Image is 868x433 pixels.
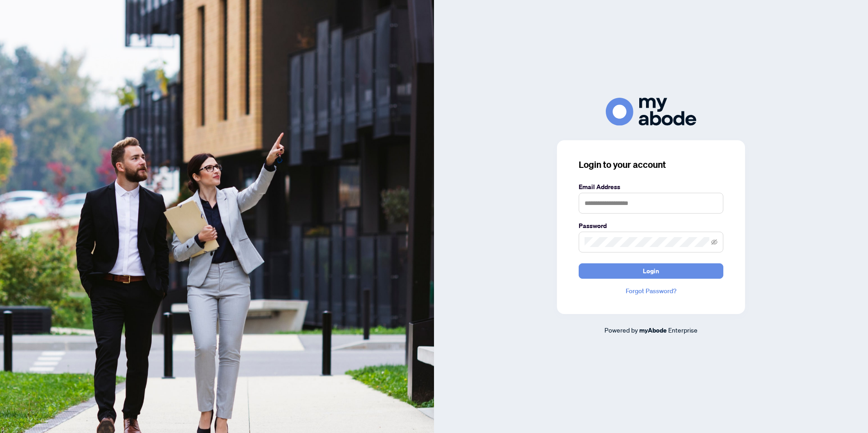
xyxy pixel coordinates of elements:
span: Login [643,264,659,278]
span: eye-invisible [711,239,717,245]
label: Password [579,221,723,231]
span: Enterprise [668,326,698,334]
img: ma-logo [606,98,696,125]
button: Login [579,263,723,279]
label: Email Address [579,182,723,192]
h3: Login to your account [579,158,723,171]
a: Forgot Password? [579,286,723,296]
span: Powered by [604,326,638,334]
a: myAbode [639,325,667,335]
